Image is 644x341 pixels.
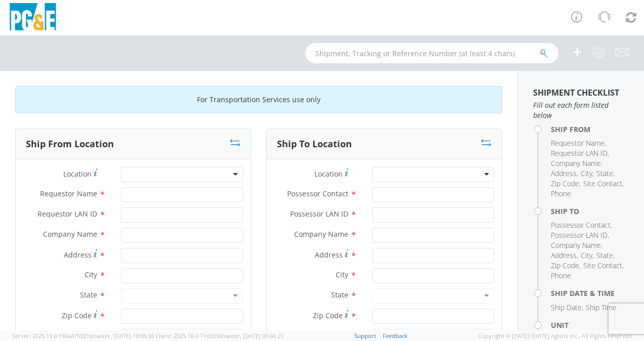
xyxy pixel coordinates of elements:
span: Location [314,169,343,179]
li: , [583,179,624,189]
span: City [336,270,348,279]
h3: Ship To Location [277,139,352,149]
a: Support [354,332,376,339]
span: Phone [551,271,571,280]
strong: Shipment Checklist [533,87,619,98]
span: Address [315,250,343,260]
li: , [551,303,583,313]
span: Zip Code [62,311,92,320]
span: Requestor LAN ID [37,209,97,219]
li: , [551,261,581,271]
span: Phone [551,189,571,198]
li: , [551,148,609,158]
li: , [596,250,615,261]
li: , [596,168,615,179]
span: Requestor LAN ID [551,148,608,158]
span: City [85,270,97,279]
span: Client: 2025.18.0-71d3358 [155,332,284,339]
input: Shipment, Tracking or Reference Number (at least 4 chars) [305,43,558,63]
span: City [581,250,592,260]
span: Requestor Name [40,189,97,198]
img: pge-logo-06675f144f4cfa6a6814.png [8,3,58,33]
li: , [551,138,606,148]
span: Site Contact [583,179,622,188]
span: Fill out each form listed below [533,100,629,120]
span: Possessor LAN ID [551,230,608,240]
li: , [551,250,578,261]
h4: Unit [551,321,629,329]
span: Company Name [43,229,97,239]
h4: Ship Date & Time [551,289,629,297]
a: Feedback [383,332,408,339]
li: , [551,230,609,240]
li: , [551,179,581,189]
span: Server: 2025.19.0-192a4753216 [12,332,154,339]
li: , [551,158,602,168]
span: Address [551,168,577,178]
span: Requestor Name [551,138,605,148]
span: State [596,250,613,260]
span: Possessor Contact [551,220,611,230]
span: master, [DATE] 09:46:25 [222,332,284,339]
span: State [331,290,348,300]
span: State [596,168,613,178]
span: Company Name [551,158,601,168]
h4: Ship From [551,125,629,133]
span: City [581,168,592,178]
span: Company Name [551,240,601,250]
span: Ship Date [551,303,582,312]
span: Address [551,250,577,260]
span: Possessor Contact [287,189,348,198]
span: Zip Code [551,261,579,270]
li: , [551,220,612,230]
span: Copyright © [DATE]-[DATE] Agistix Inc., All Rights Reserved [478,332,632,340]
span: Site Contact [583,261,622,270]
span: Company Name [294,229,348,239]
li: , [551,240,602,250]
li: , [581,250,594,261]
span: Zip Code [551,179,579,188]
li: , [581,168,594,179]
span: Zip Code [313,311,343,320]
span: Ship Time [586,303,617,312]
span: master, [DATE] 10:05:38 [92,332,154,339]
span: Address [64,250,92,260]
h4: Ship To [551,207,629,215]
span: Possessor LAN ID [290,209,348,219]
span: State [80,290,97,300]
span: Location [63,169,92,179]
h3: Ship From Location [26,139,114,149]
div: For Transportation Services use only [15,86,502,113]
li: , [551,168,578,179]
li: , [583,261,624,271]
